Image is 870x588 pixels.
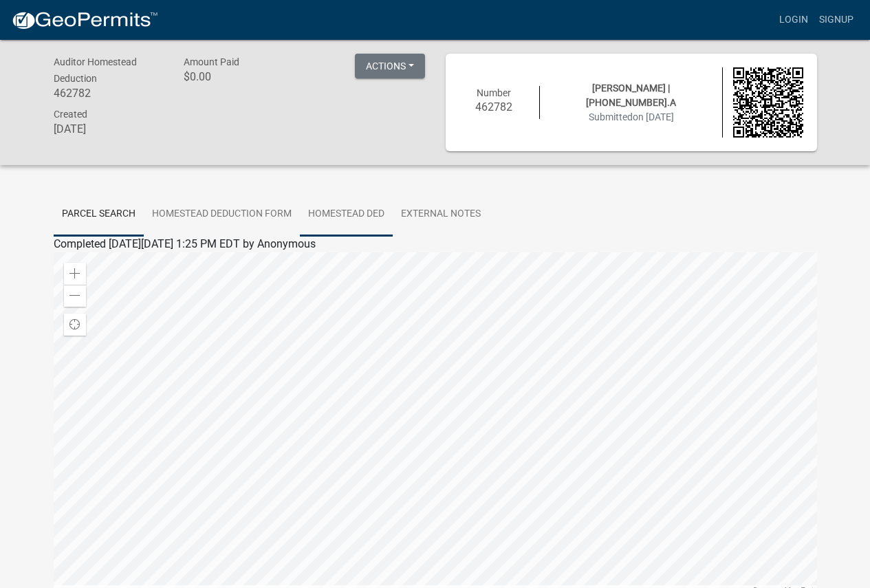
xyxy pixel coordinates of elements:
a: Homestead Ded [300,193,393,237]
span: Created [54,109,87,120]
button: Actions [355,54,425,78]
h6: 462782 [54,87,164,100]
span: Auditor Homestead Deduction [54,56,137,84]
div: Zoom out [64,285,86,307]
div: Find my location [64,314,86,336]
span: Submitted on [DATE] [589,111,674,122]
a: Login [774,7,814,33]
h6: 462782 [459,100,530,113]
img: QR code [733,67,803,138]
div: Zoom in [64,263,86,285]
span: Number [477,87,511,98]
a: Homestead Deduction Form [144,193,300,237]
a: Parcel search [54,193,144,237]
span: Amount Paid [184,56,239,67]
h6: $0.00 [184,70,294,83]
a: Signup [814,7,859,33]
span: Completed [DATE][DATE] 1:25 PM EDT by Anonymous [54,237,316,250]
a: External Notes [393,193,489,237]
span: [PERSON_NAME] | [PHONE_NUMBER].A [586,83,676,108]
h6: [DATE] [54,122,164,135]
